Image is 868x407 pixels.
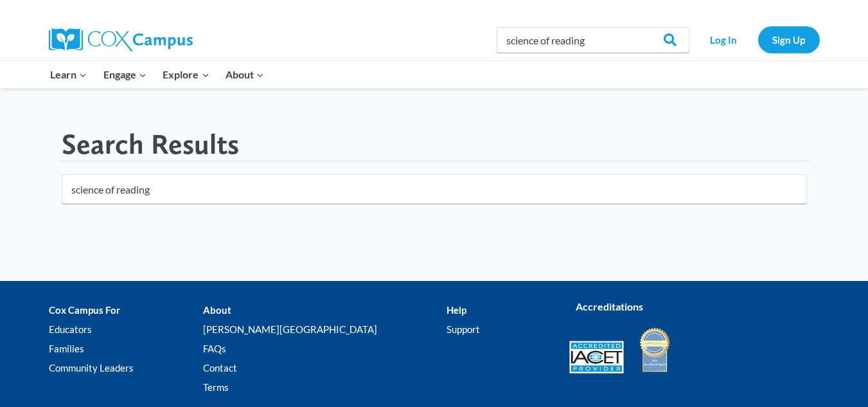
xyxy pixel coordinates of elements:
[62,127,239,161] h1: Search Results
[103,66,146,83] span: Engage
[576,300,643,312] strong: Accreditations
[49,28,193,51] img: Cox Campus
[163,66,209,83] span: Explore
[203,320,447,339] a: [PERSON_NAME][GEOGRAPHIC_DATA]
[49,339,203,358] a: Families
[226,66,264,83] span: About
[497,27,689,53] input: Search Cox Campus
[758,26,820,53] a: Sign Up
[203,377,447,397] a: Terms
[49,320,203,339] a: Educators
[696,26,820,53] nav: Secondary Navigation
[696,26,752,53] a: Log In
[50,66,87,83] span: Learn
[62,174,807,204] input: Search for...
[569,341,624,374] img: Accredited IACET® Provider
[49,358,203,377] a: Community Leaders
[203,358,447,377] a: Contact
[639,326,671,374] img: IDA Accredited
[42,61,272,88] nav: Primary Navigation
[203,339,447,358] a: FAQs
[447,320,549,339] a: Support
